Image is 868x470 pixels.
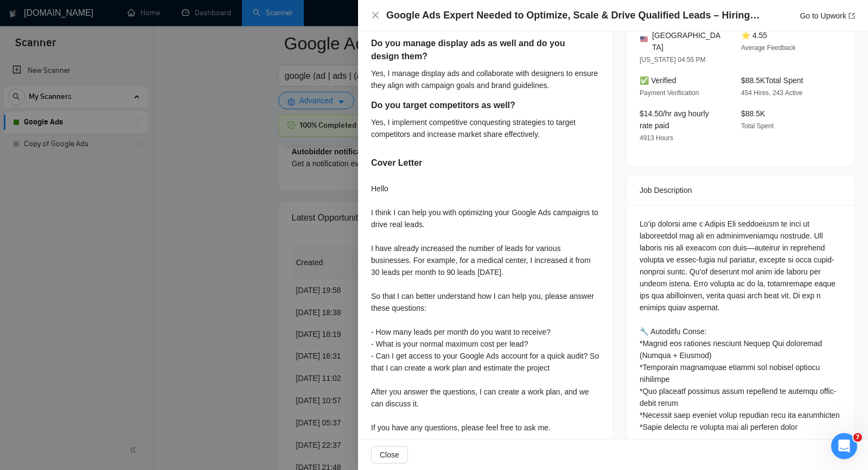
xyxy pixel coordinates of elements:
span: Payment Verification [640,89,699,97]
span: close [371,11,380,20]
span: 454 Hires, 243 Active [741,89,802,97]
span: [US_STATE] 04:55 PM [640,56,706,64]
span: Total Spent [741,122,774,130]
span: $88.5K [741,109,765,118]
div: Yes, I manage display ads and collaborate with designers to ensure they align with campaign goals... [371,67,599,91]
h5: Do you target competitors as well? [371,99,565,112]
a: Go to Upworkexport [800,11,855,20]
span: $88.5K Total Spent [741,76,803,85]
span: $14.50/hr avg hourly rate paid [640,109,709,130]
span: 7 [853,433,862,442]
div: Job Description [640,176,841,205]
button: Close [371,11,380,20]
span: 4913 Hours [640,134,673,142]
span: Average Feedback [741,44,796,52]
h5: Do you manage display ads as well and do you design them? [371,37,565,63]
span: ⭐ 4.55 [741,31,767,40]
span: ✅ Verified [640,76,676,85]
span: [GEOGRAPHIC_DATA] [652,29,724,53]
div: Yes, I implement competitive conquesting strategies to target competitors and increase market sha... [371,116,599,140]
h4: Google Ads Expert Needed to Optimize, Scale & Drive Qualified Leads – Hiring [DATE] [386,9,761,22]
span: Close [380,449,399,461]
iframe: Intercom live chat [831,433,857,459]
img: 🇺🇸 [640,35,648,43]
button: Close [371,446,408,463]
span: export [848,12,855,19]
h5: Cover Letter [371,156,422,170]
